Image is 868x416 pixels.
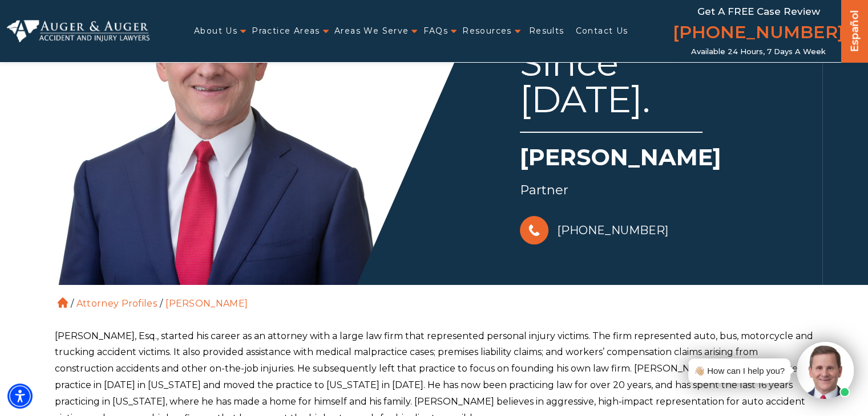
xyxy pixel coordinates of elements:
[58,297,68,308] a: Home
[673,20,844,47] a: [PHONE_NUMBER]
[462,19,512,43] a: Resources
[194,19,237,43] a: About Us
[520,141,815,179] h1: [PERSON_NAME]
[691,47,826,56] span: Available 24 Hours, 7 Days a Week
[7,384,33,409] div: Accessibility Menu
[55,285,814,311] ol: / /
[520,179,815,202] div: Partner
[423,19,448,43] a: FAQs
[252,19,320,43] a: Practice Areas
[529,19,564,43] a: Results
[520,213,668,247] a: [PHONE_NUMBER]
[694,363,785,378] div: 👋🏼 How can I help you?
[575,19,628,43] a: Contact Us
[334,19,409,43] a: Areas We Serve
[797,342,854,399] img: Intaker widget Avatar
[7,20,150,42] img: Auger & Auger Accident and Injury Lawyers Logo
[697,6,820,17] span: Get a FREE Case Review
[76,298,157,309] a: Attorney Profiles
[163,298,251,309] li: [PERSON_NAME]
